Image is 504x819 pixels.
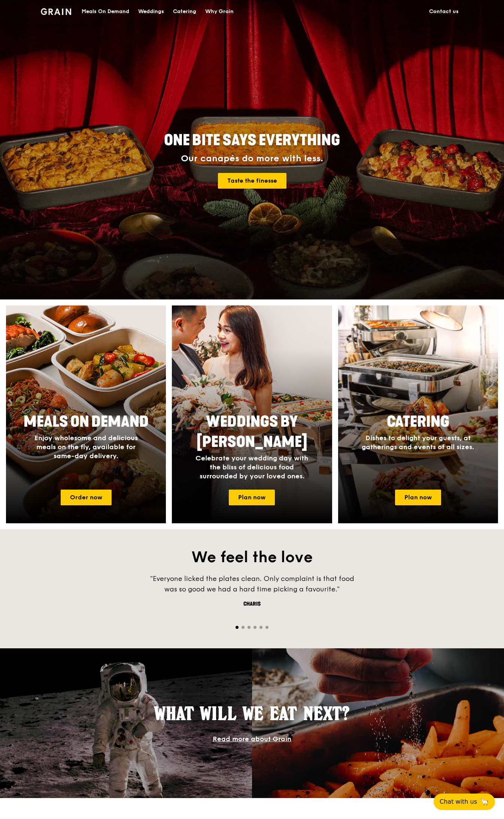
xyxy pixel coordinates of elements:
[248,626,251,629] span: Go to slide 3
[173,0,196,23] div: Catering
[440,797,477,806] span: Chat with us
[434,794,495,810] button: Chat with us🦙
[172,305,332,523] a: Weddings by [PERSON_NAME]Celebrate your wedding day with the bliss of delicious food surrounded b...
[140,600,364,608] div: Charis
[236,626,239,629] span: Go to slide 1
[138,0,164,23] div: Weddings
[140,573,364,594] div: "Everyone licked the plates clean. Only complaint is that food was so good we had a hard time pic...
[425,0,463,23] a: Contact us
[6,305,166,523] img: meals-on-demand-card.d2b6f6db.png
[213,735,291,743] a: Read more about Grain
[134,0,168,23] a: Weddings
[218,173,286,189] a: Taste the finesse
[259,626,262,629] span: Go to slide 5
[338,305,498,523] img: catering-card.e1cfaf3e.jpg
[195,454,308,480] span: Celebrate your wedding day with the bliss of delicious food surrounded by your loved ones.
[242,626,245,629] span: Go to slide 2
[362,434,474,451] span: Dishes to delight your guests, at gatherings and events of all sizes.
[164,131,340,149] span: ONE BITE SAYS EVERYTHING
[205,0,234,23] div: Why Grain
[253,626,256,629] span: Go to slide 4
[201,0,238,23] a: Why Grain
[168,0,201,23] a: Catering
[387,413,449,431] span: Catering
[82,0,129,23] div: Meals On Demand
[34,434,138,460] span: Enjoy wholesome and delicious meals on the fly, available for same-day delivery.
[265,626,268,629] span: Go to slide 6
[6,305,166,523] a: Meals On DemandEnjoy wholesome and delicious meals on the fly, available for same-day delivery.Or...
[41,8,71,15] img: Grain
[61,490,112,505] a: Order now
[197,413,307,451] span: Weddings by [PERSON_NAME]
[395,490,441,505] a: Plan now
[338,305,498,523] a: CateringDishes to delight your guests, at gatherings and events of all sizes.Plan now
[154,703,350,724] span: What will we eat next?
[117,153,387,164] div: Our canapés do more with less.
[229,490,275,505] a: Plan now
[172,305,332,523] img: weddings-card.4f3003b8.jpg
[24,413,149,431] span: Meals On Demand
[480,797,489,806] span: 🦙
